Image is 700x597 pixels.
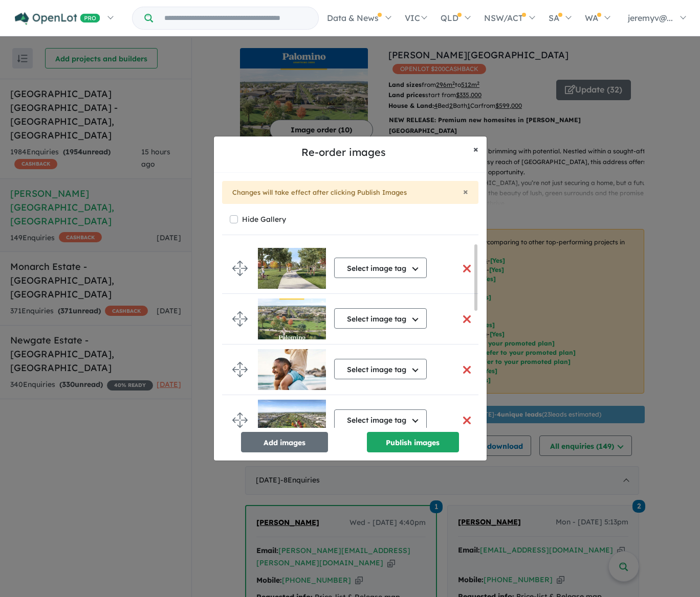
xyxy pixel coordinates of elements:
input: Try estate name, suburb, builder or developer [155,7,316,29]
span: × [463,186,468,197]
button: Select image tag [334,308,427,329]
div: Changes will take effect after clicking Publish Images [222,181,478,204]
button: Add images [241,432,328,452]
img: Palomino%20-%20Armstrong%20Creek___1746777878.jpg [258,400,326,441]
img: drag.svg [232,311,248,327]
img: drag.svg [232,362,248,377]
img: Palomino%20-%20Armstrong%20Creek___1746777878_2.jpg [258,248,326,289]
img: Palomino%20-%20Armstrong%20Creek___1755741207.jpg [258,298,326,339]
img: Openlot PRO Logo White [15,12,100,25]
button: Publish images [367,432,459,452]
button: Select image tag [334,409,427,430]
img: drag.svg [232,412,248,428]
label: Hide Gallery [242,212,286,226]
button: Select image tag [334,359,427,379]
span: × [473,143,478,155]
img: Palomino%20-%20Armstrong%20Creek___1746752890.jpg [258,349,326,390]
h5: Re-order images [222,145,465,160]
button: Close [463,187,468,196]
span: jeremyv@... [628,13,673,23]
img: drag.svg [232,261,248,276]
button: Select image tag [334,258,427,278]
